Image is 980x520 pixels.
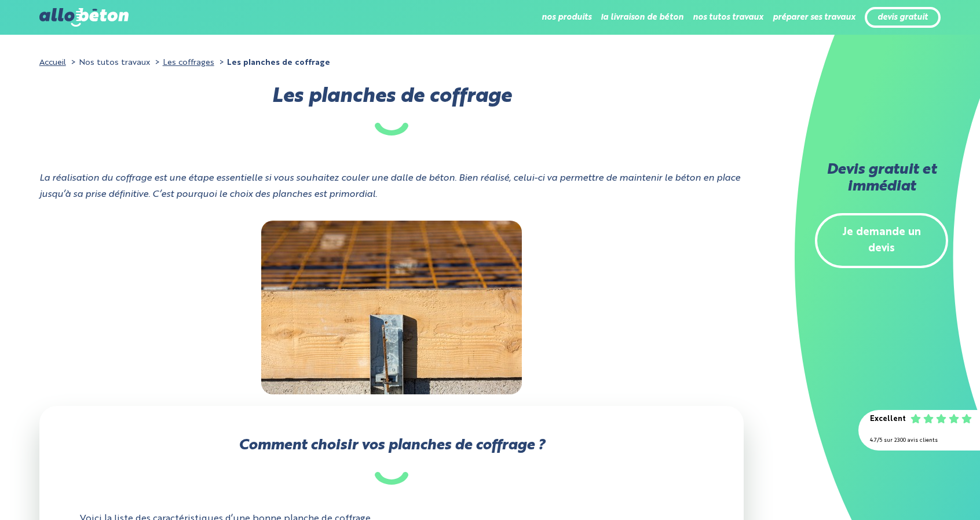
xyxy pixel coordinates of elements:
li: Nos tutos travaux [68,54,150,71]
img: Planche bois coffrage [261,221,522,394]
img: allobéton [39,8,129,27]
a: Accueil [39,58,66,67]
li: la livraison de béton [601,3,683,31]
li: nos produits [542,3,591,31]
div: Excellent [870,411,906,428]
div: 4.7/5 sur 2300 avis clients [870,433,968,449]
h2: Comment choisir vos planches de coffrage ? [80,438,704,485]
h2: Devis gratuit et immédiat [815,162,948,196]
a: devis gratuit [877,13,928,23]
li: Les planches de coffrage [217,54,330,71]
h1: Les planches de coffrage [39,89,744,136]
a: Je demande un devis [815,213,948,269]
li: nos tutos travaux [693,3,763,31]
li: préparer ses travaux [773,3,855,31]
i: La réalisation du coffrage est une étape essentielle si vous souhaitez couler une dalle de béton.... [39,174,740,200]
a: Les coffrages [163,58,214,67]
